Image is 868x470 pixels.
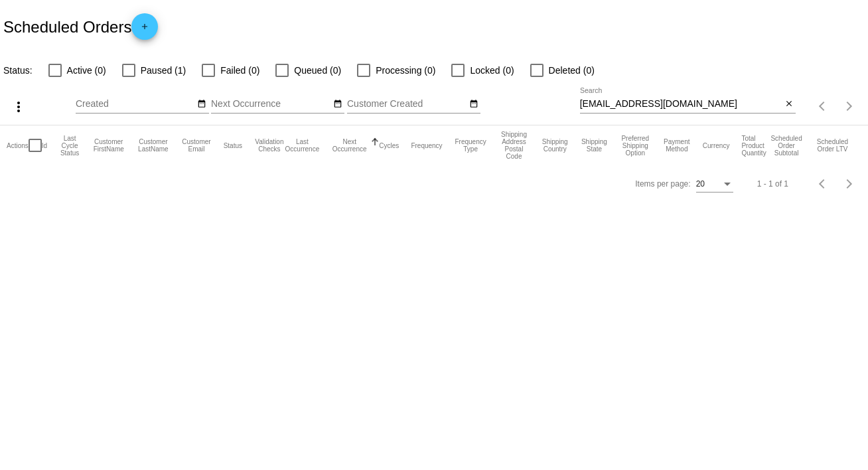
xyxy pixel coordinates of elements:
[499,131,530,160] button: Change sorting for ShippingPostcode
[580,99,782,110] input: Search
[620,135,651,157] button: Change sorting for PreferredShippingOption
[220,62,259,78] span: Failed (0)
[379,141,399,149] button: Change sorting for Cycles
[333,99,342,110] mat-icon: date_range
[224,141,242,149] button: Change sorting for Status
[197,99,206,110] mat-icon: date_range
[42,141,47,149] button: Change sorting for Id
[76,99,195,110] input: Created
[92,138,125,153] button: Change sorting for CustomerFirstName
[141,62,186,78] span: Paused (1)
[411,141,442,149] button: Change sorting for Frequency
[285,138,320,153] button: Change sorting for LastOccurrenceUtc
[347,99,467,110] input: Customer Created
[696,180,733,189] mat-select: Items per page:
[635,179,690,189] div: Items per page:
[581,138,608,153] button: Change sorting for ShippingState
[3,13,158,40] h2: Scheduled Orders
[541,138,569,153] button: Change sorting for ShippingCountry
[11,99,27,115] mat-icon: more_vert
[816,138,849,153] button: Change sorting for LifetimeValue
[663,138,691,153] button: Change sorting for PaymentMethod.Type
[703,141,730,149] button: Change sorting for CurrencyIso
[470,62,514,78] span: Locked (0)
[181,138,211,153] button: Change sorting for CustomerEmail
[455,138,487,153] button: Change sorting for FrequencyType
[67,62,106,78] span: Active (0)
[254,125,285,165] mat-header-cell: Validation Checks
[211,99,330,110] input: Next Occurrence
[836,171,863,197] button: Next page
[810,171,836,197] button: Previous page
[332,138,367,153] button: Change sorting for NextOccurrenceUtc
[137,138,169,153] button: Change sorting for CustomerLastName
[376,62,435,78] span: Processing (0)
[810,93,836,119] button: Previous page
[469,99,478,110] mat-icon: date_range
[549,62,595,78] span: Deleted (0)
[757,179,788,189] div: 1 - 1 of 1
[3,65,33,76] span: Status:
[741,125,769,165] mat-header-cell: Total Product Quantity
[137,22,153,38] mat-icon: add
[59,135,80,157] button: Change sorting for LastProcessingCycleId
[7,125,29,165] mat-header-cell: Actions
[696,179,705,189] span: 20
[769,135,804,157] button: Change sorting for Subtotal
[784,99,794,110] mat-icon: close
[836,93,863,119] button: Next page
[782,98,796,112] button: Clear
[294,62,341,78] span: Queued (0)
